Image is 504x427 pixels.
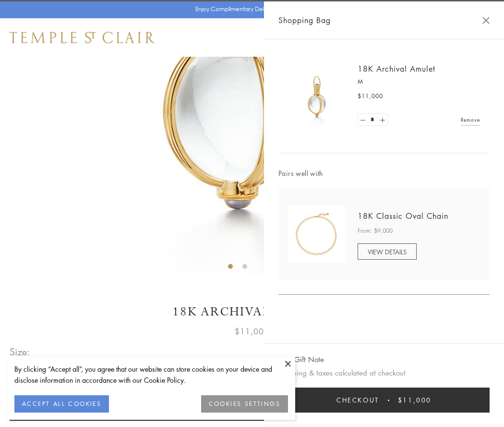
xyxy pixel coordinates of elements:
[278,367,490,379] p: Shipping & taxes calculated at checkout
[377,114,387,126] a: Set quantity to 2
[461,114,480,125] a: Remove
[10,32,155,43] img: Temple St. Clair
[14,395,109,413] button: ACCEPT ALL COOKIES
[358,211,448,221] a: 18K Classic Oval Chain
[336,395,379,405] span: Checkout
[195,4,304,14] p: Enjoy Complimentary Delivery & Returns
[398,395,432,405] span: $11,000
[278,14,331,26] span: Shopping Bag
[358,226,393,236] span: From: $9,000
[278,168,490,179] span: Pairs well with
[368,247,407,256] span: VIEW DETAILS
[235,325,269,338] span: $11,000
[14,364,288,386] div: By clicking “Accept all”, you agree that our website can store cookies on your device and disclos...
[278,353,324,365] button: Add Gift Note
[358,114,368,126] a: Set quantity to 0
[10,344,31,360] span: Size:
[358,91,383,101] span: $11,000
[10,303,494,320] h1: 18K Archival Amulet
[201,395,288,413] button: COOKIES SETTINGS
[288,67,346,125] img: 18K Archival Amulet
[358,243,417,260] a: VIEW DETAILS
[482,17,490,24] button: Close Shopping Bag
[288,205,346,263] img: N88865-OV18
[358,63,435,74] a: 18K Archival Amulet
[278,388,490,413] button: Checkout $11,000
[358,77,480,87] p: M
